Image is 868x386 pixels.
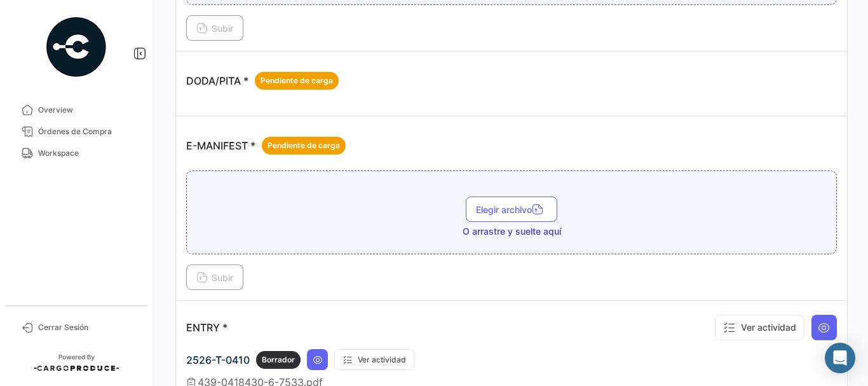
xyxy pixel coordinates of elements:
[196,23,233,34] span: Subir
[38,322,137,333] span: Cerrar Sesión
[186,265,243,290] button: Subir
[715,315,804,340] button: Ver actividad
[10,121,142,142] a: Órdenes de Compra
[186,354,250,366] span: 2526-T-0410
[44,15,108,79] img: powered-by.png
[825,343,855,373] div: Abrir Intercom Messenger
[261,75,333,86] span: Pendiente de carga
[10,99,142,121] a: Overview
[196,272,233,283] span: Subir
[466,196,557,222] button: Elegir archivo
[10,142,142,164] a: Workspace
[38,104,137,116] span: Overview
[334,349,414,370] button: Ver actividad
[38,126,137,137] span: Órdenes de Compra
[186,72,339,90] p: DODA/PITA *
[268,140,340,151] span: Pendiente de carga
[186,321,227,334] p: ENTRY *
[262,354,295,366] span: Borrador
[186,137,346,155] p: E-MANIFEST *
[463,225,561,238] span: O arrastre y suelte aquí
[476,204,547,215] span: Elegir archivo
[38,148,137,159] span: Workspace
[186,15,243,41] button: Subir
